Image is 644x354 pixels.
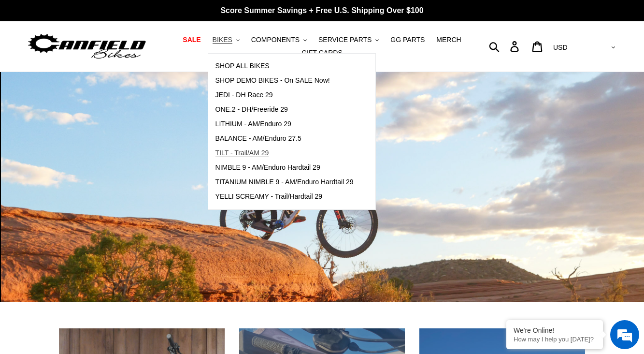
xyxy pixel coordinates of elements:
[208,161,361,175] a: NIMBLE 9 - AM/Enduro Hardtail 29
[215,76,330,85] span: SHOP DEMO BIKES - On SALE Now!
[31,48,55,73] img: d_696896380_company_1647369064580_696896380
[208,132,361,146] a: BALANCE - AM/Enduro 27.5
[318,36,372,44] span: SERVICE PARTS
[208,88,361,103] a: JEDI - DH Race 29
[246,33,312,46] button: COMPONENTS
[215,192,323,201] span: YELLI SCREAMY - Trail/Hardtail 29
[314,33,384,46] button: SERVICE PARTS
[215,120,291,128] span: LITHIUM - AM/Enduro 29
[390,36,425,44] span: GG PARTS
[208,175,361,190] a: TITANIUM NIMBLE 9 - AM/Enduro Hardtail 29
[183,36,200,44] span: SALE
[56,112,133,209] span: We're online!
[215,105,288,114] span: ONE.2 - DH/Freeride 29
[215,178,354,186] span: TITANIUM NIMBLE 9 - AM/Enduro Hardtail 29
[386,33,429,46] a: GG PARTS
[208,146,361,161] a: TILT - Trail/AM 29
[514,326,596,334] div: We're Online!
[215,91,273,99] span: JEDI - DH Race 29
[158,5,182,28] div: Minimize live chat window
[213,36,232,44] span: BIKES
[297,46,347,59] a: GIFT CARDS
[27,31,147,62] img: Canfield Bikes
[178,33,205,46] a: SALE
[208,74,361,88] a: SHOP DEMO BIKES - On SALE Now!
[208,190,361,204] a: YELLI SCREAMY - Trail/Hardtail 29
[215,163,320,172] span: NIMBLE 9 - AM/Enduro Hardtail 29
[65,54,177,67] div: Chat with us now
[5,244,184,278] textarea: Type your message and hit 'Enter'
[514,336,596,343] p: How may I help you today?
[431,33,466,46] a: MERCH
[11,53,25,68] div: Navigation go back
[208,117,361,132] a: LITHIUM - AM/Enduro 29
[251,36,300,44] span: COMPONENTS
[208,103,361,117] a: ONE.2 - DH/Freeride 29
[436,36,461,44] span: MERCH
[215,149,269,157] span: TILT - Trail/AM 29
[215,134,301,143] span: BALANCE - AM/Enduro 27.5
[215,62,270,70] span: SHOP ALL BIKES
[301,49,343,57] span: GIFT CARDS
[208,59,361,74] a: SHOP ALL BIKES
[208,33,244,46] button: BIKES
